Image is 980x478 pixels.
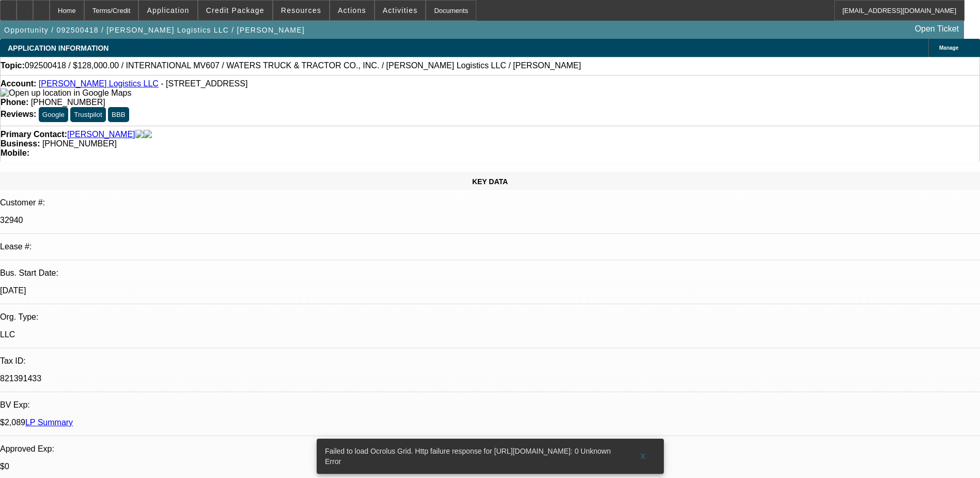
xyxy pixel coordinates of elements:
[31,98,105,107] span: [PHONE_NUMBER]
[383,6,418,14] span: Activities
[1,61,25,70] strong: Topic:
[281,6,321,14] span: Resources
[273,1,329,20] button: Resources
[640,452,646,460] span: X
[70,107,105,122] button: Trustpilot
[147,6,189,14] span: Application
[338,6,366,14] span: Actions
[1,130,67,139] strong: Primary Contact:
[42,139,117,148] span: [PHONE_NUMBER]
[135,130,144,139] img: facebook-icon.png
[139,1,197,20] button: Application
[1,88,131,98] img: Open up location in Google Maps
[8,44,108,52] span: APPLICATION INFORMATION
[1,148,29,157] strong: Mobile:
[317,439,627,474] div: Failed to load Ocrolus Grid. Http failure response for [URL][DOMAIN_NAME]: 0 Unknown Error
[911,20,963,38] a: Open Ticket
[939,45,958,51] span: Manage
[627,447,660,466] button: X
[67,130,135,139] a: [PERSON_NAME]
[25,61,581,70] span: 092500418 / $128,000.00 / INTERNATIONAL MV607 / WATERS TRUCK & TRACTOR CO., INC. / [PERSON_NAME] ...
[375,1,426,20] button: Activities
[161,79,247,88] span: - [STREET_ADDRESS]
[1,98,28,107] strong: Phone:
[206,6,265,14] span: Credit Package
[144,130,152,139] img: linkedin-icon.png
[472,177,508,186] span: KEY DATA
[1,88,131,97] a: View Google Maps
[330,1,374,20] button: Actions
[1,139,40,148] strong: Business:
[39,107,68,122] button: Google
[1,79,36,88] strong: Account:
[39,79,159,88] a: [PERSON_NAME] Logistics LLC
[4,26,305,34] span: Opportunity / 092500418 / [PERSON_NAME] Logistics LLC / [PERSON_NAME]
[25,418,73,427] a: LP Summary
[198,1,272,20] button: Credit Package
[1,110,36,118] strong: Reviews:
[108,107,129,122] button: BBB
